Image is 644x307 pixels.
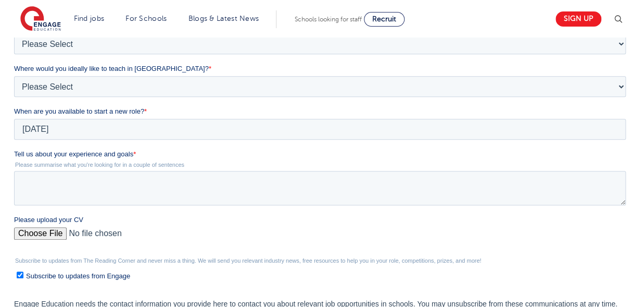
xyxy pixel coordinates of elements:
[125,15,167,22] a: For Schools
[74,15,105,22] a: Find jobs
[308,34,612,55] input: *Contact Number
[555,11,601,27] a: Sign up
[372,15,396,23] span: Recruit
[20,6,61,32] img: Engage Education
[364,12,405,27] a: Recruit
[295,16,362,23] span: Schools looking for staff
[308,2,612,23] input: *Last name
[188,15,259,22] a: Blogs & Latest News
